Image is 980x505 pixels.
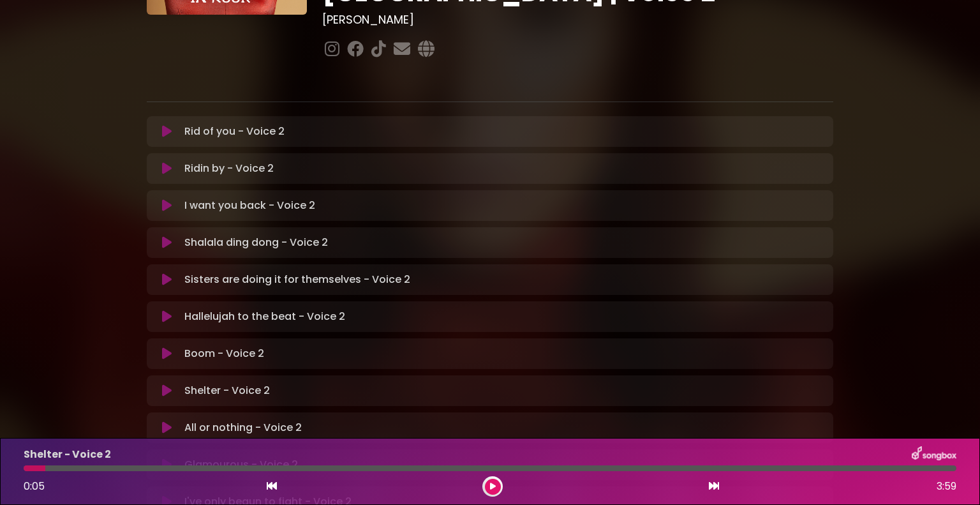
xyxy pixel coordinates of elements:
p: Shelter - Voice 2 [184,383,270,398]
span: 3:59 [937,479,956,494]
span: 0:05 [24,479,45,494]
h3: [PERSON_NAME] [322,13,833,27]
p: Shelter - Voice 2 [24,447,111,462]
p: Hallelujah to the beat - Voice 2 [184,309,345,324]
p: All or nothing - Voice 2 [184,420,302,435]
p: Sisters are doing it for themselves - Voice 2 [184,272,410,287]
p: Rid of you - Voice 2 [184,124,285,139]
p: Boom - Voice 2 [184,346,264,361]
p: Ridin by - Voice 2 [184,161,274,176]
img: songbox-logo-white.png [912,446,956,463]
p: Shalala ding dong - Voice 2 [184,235,328,250]
p: I want you back - Voice 2 [184,198,315,213]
